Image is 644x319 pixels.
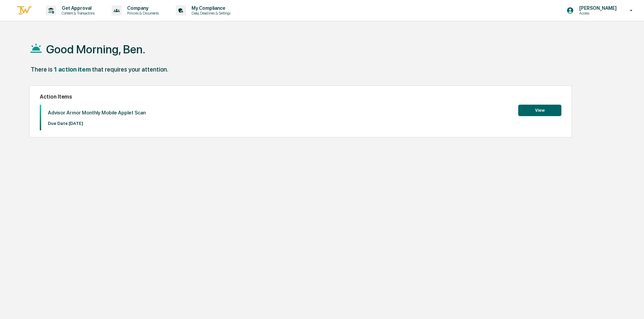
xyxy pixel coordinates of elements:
[54,66,91,73] div: 1 action item
[56,5,98,11] p: Get Approval
[622,297,641,315] iframe: Open customer support
[48,110,146,116] p: Advisor Armor Monthly Mobile Applet Scan
[40,94,561,100] h2: Action Items
[518,107,561,113] a: View
[46,43,145,56] h1: Good Morning, Ben.
[186,5,234,11] p: My Compliance
[16,5,32,16] img: logo
[518,105,561,116] button: View
[186,11,234,16] p: Data, Deadlines & Settings
[48,121,146,126] p: Due Date: [DATE]
[574,11,620,16] p: Access
[122,5,162,11] p: Company
[574,5,620,11] p: [PERSON_NAME]
[56,11,98,16] p: Content & Transactions
[31,66,53,73] div: There is
[92,66,168,73] div: that requires your attention.
[122,11,162,16] p: Policies & Documents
